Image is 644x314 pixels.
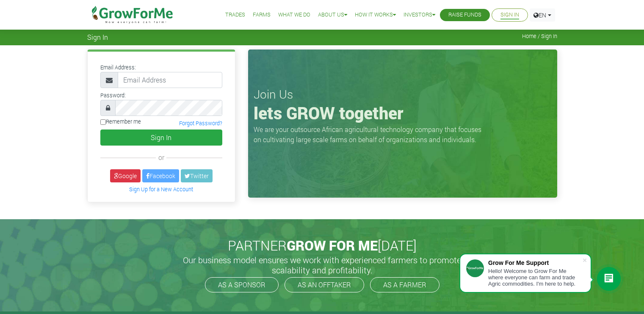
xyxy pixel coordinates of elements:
[278,11,310,19] a: What We Do
[522,33,557,39] span: Home / Sign In
[100,91,126,99] label: Password:
[488,259,582,266] div: Grow For Me Support
[225,11,245,19] a: Trades
[100,119,106,125] input: Remember me
[179,120,222,127] a: Forgot Password?
[404,11,435,19] a: Investors
[355,11,396,19] a: How it Works
[448,11,481,19] a: Raise Funds
[254,103,552,123] h1: lets GROW together
[285,277,364,292] a: AS AN OFFTAKER
[100,118,141,126] label: Remember me
[287,236,378,254] span: GROW FOR ME
[100,63,136,72] label: Email Address:
[530,8,555,22] a: EN
[118,72,222,88] input: Email Address
[500,11,519,19] a: Sign In
[91,237,554,253] h2: PARTNER [DATE]
[254,124,486,145] p: We are your outsource African agricultural technology company that focuses on cultivating large s...
[87,33,108,41] span: Sign In
[129,186,193,193] a: Sign Up for a New Account
[370,277,439,292] a: AS A FARMER
[174,255,470,275] h5: Our business model ensures we work with experienced farmers to promote scalability and profitabil...
[100,129,222,146] button: Sign In
[488,268,582,287] div: Hello! Welcome to Grow For Me where everyone can farm and trade Agric commodities. I'm here to help.
[100,152,222,163] div: or
[253,11,271,19] a: Farms
[318,11,347,19] a: About Us
[205,277,279,292] a: AS A SPONSOR
[254,87,552,102] h3: Join Us
[110,169,141,182] a: Google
